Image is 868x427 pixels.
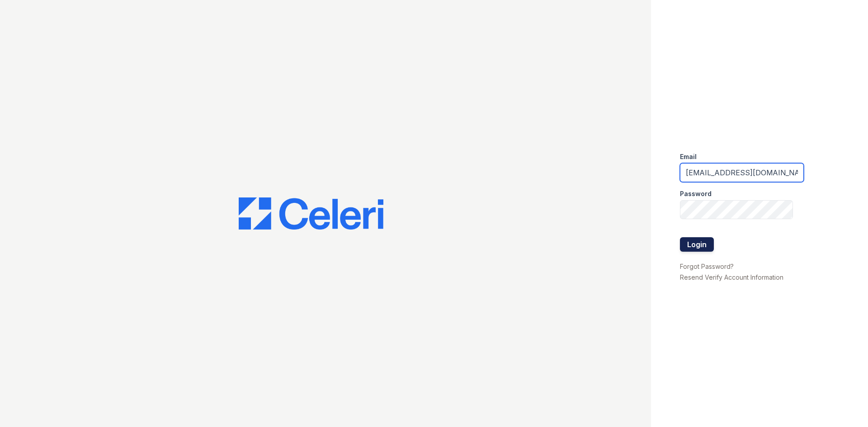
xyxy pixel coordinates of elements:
a: Forgot Password? [680,263,734,270]
a: Resend Verify Account Information [680,273,783,281]
label: Email [680,152,697,161]
label: Password [680,189,712,198]
img: CE_Logo_Blue-a8612792a0a2168367f1c8372b55b34899dd931a85d93a1a3d3e32e68fde9ad4.png [239,197,383,230]
button: Login [680,237,714,252]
